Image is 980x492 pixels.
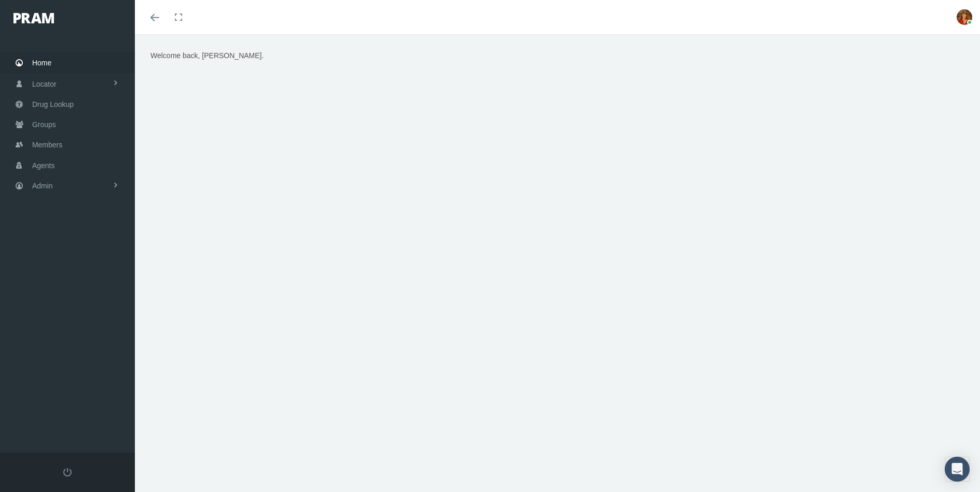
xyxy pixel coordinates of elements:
[150,51,264,60] span: Welcome back, [PERSON_NAME].
[32,176,53,196] span: Admin
[32,53,51,73] span: Home
[13,13,54,23] img: PRAM_20_x_78.png
[32,74,57,94] span: Locator
[32,115,56,134] span: Groups
[32,156,55,175] span: Agents
[32,135,62,155] span: Members
[32,94,74,114] span: Drug Lookup
[957,9,972,25] img: S_Profile_Picture_5386.jpg
[945,457,970,482] div: Open Intercom Messenger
